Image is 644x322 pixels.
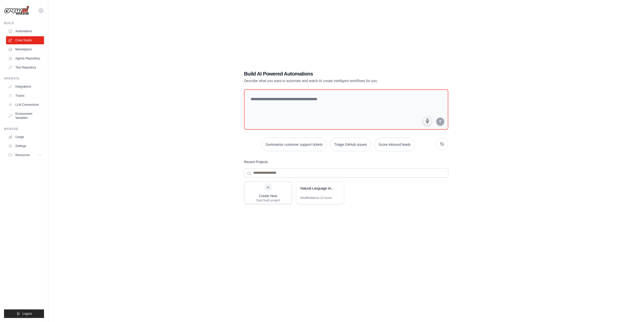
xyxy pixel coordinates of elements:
[4,127,44,131] div: Manage
[374,138,415,151] button: Score inbound leads
[6,133,44,141] a: Usage
[330,138,371,151] button: Triage GitHub issues
[4,21,44,25] div: Build
[256,193,280,198] div: Create New
[244,159,268,164] h3: Recent Projects
[6,92,44,100] a: Traces
[6,45,44,53] a: Marketplace
[6,83,44,91] a: Integrations
[244,70,413,77] h1: Build AI Powered Automations
[300,196,332,200] div: Modified about 22 hours
[436,138,448,150] button: Get new suggestions
[6,101,44,109] a: LLM Connections
[4,77,44,81] div: Operate
[261,138,327,151] button: Summarize customer support tickets
[6,151,44,159] button: Resources
[256,198,280,202] div: Start fresh project
[6,36,44,44] a: Crew Studio
[4,309,44,318] button: Logout
[244,78,413,83] p: Describe what you want to automate and watch AI create intelligent workflows for you
[6,142,44,150] a: Settings
[6,63,44,71] a: Tool Repository
[22,312,32,316] span: Logout
[300,186,335,191] div: Natural Language IAST Security Analysis System
[15,153,30,157] span: Resources
[6,110,44,122] a: Environment Variables
[4,6,29,15] img: Logo
[423,116,432,126] button: Click to speak your automation idea
[6,27,44,35] a: Automations
[6,54,44,62] a: Agents Repository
